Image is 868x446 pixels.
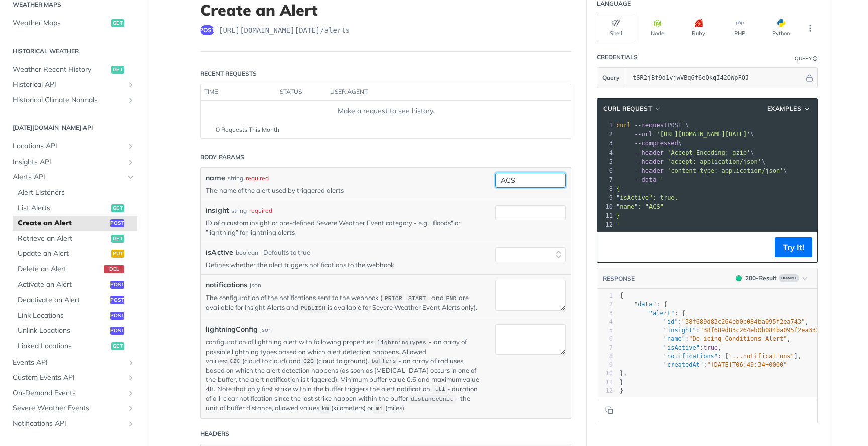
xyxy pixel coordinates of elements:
[597,14,635,42] button: Shell
[13,141,124,152] span: Locations API
[597,318,613,326] div: 4
[127,81,135,89] button: Show subpages for Historical API
[634,131,653,138] span: --url
[377,339,426,346] span: lightningTypes
[250,281,261,290] div: json
[206,293,480,313] p: The configuration of the notifications sent to the webhook ( , , and are available for Insight Al...
[616,149,754,156] span: \
[104,265,124,273] span: del
[620,318,809,325] span: : ,
[597,148,614,157] div: 4
[13,323,137,338] a: Unlink Locationspost
[649,310,675,317] span: "alert"
[720,14,759,42] button: PHP
[206,205,229,216] label: insight
[597,361,613,369] div: 9
[13,95,124,105] span: Historical Climate Normals
[301,305,325,312] span: PUBLISH
[8,155,137,170] a: Insights APIShow subpages for Insights API
[664,361,703,368] span: "createdAt"
[371,358,396,365] span: buffers
[667,149,750,156] span: 'Accept-Encoding: gzip'
[616,185,620,192] span: {
[111,235,124,243] span: get
[127,142,135,151] button: Show subpages for Locations API
[634,149,664,156] span: --header
[206,324,258,335] label: lightningConfig
[201,84,276,100] th: time
[597,220,614,229] div: 12
[602,274,635,284] button: RESPONSE
[18,249,108,259] span: Update an Alert
[8,62,137,77] a: Weather Recent Historyget
[597,166,614,175] div: 6
[803,21,818,36] button: More Languages
[206,247,233,258] label: isActive
[385,295,402,302] span: PRIOR
[127,96,135,104] button: Show subpages for Historical Climate Normals
[446,295,457,302] span: END
[667,158,762,165] span: 'accept: application/json'
[620,292,623,299] span: {
[729,353,794,360] span: "...notifications"
[206,173,225,183] label: name
[263,248,310,258] div: Defaults to true
[597,300,613,309] div: 2
[206,260,480,269] p: Defines whether the alert triggers notifications to the webhook
[13,308,137,323] a: Link Locationspost
[597,211,614,220] div: 11
[303,358,314,365] span: C2G
[206,280,247,290] label: notifications
[246,174,269,183] div: required
[703,344,718,351] span: true
[8,77,137,92] a: Historical APIShow subpages for Historical API
[616,122,631,129] span: curl
[616,212,620,219] span: }
[767,104,802,113] span: Examples
[597,326,613,335] div: 5
[616,140,682,147] span: \
[13,339,137,354] a: Linked Locationsget
[205,106,567,116] div: Make a request to see history.
[13,18,108,28] span: Weather Maps
[634,167,664,174] span: --header
[376,405,383,412] span: mi
[779,274,799,282] span: Example
[664,327,696,334] span: "insight"
[616,203,664,210] span: "name": "ACS"
[603,104,652,113] span: cURL Request
[110,327,124,335] span: post
[127,374,135,382] button: Show subpages for Custom Events API
[231,206,247,215] div: string
[597,130,614,139] div: 2
[8,47,137,56] h2: Historical Weather
[745,274,777,283] div: 200 - Result
[8,386,137,401] a: On-Demand EventsShow subpages for On-Demand Events
[679,14,718,42] button: Ruby
[111,66,124,74] span: get
[634,122,667,129] span: --request
[200,69,257,78] div: Recent Requests
[597,344,613,352] div: 7
[216,125,279,134] span: 0 Requests This Month
[411,396,453,403] span: distanceUnit
[689,335,787,342] span: "De-icing Conditions Alert"
[634,176,656,183] span: --data
[13,185,137,200] a: Alert Listeners
[795,55,812,62] div: Query
[111,342,124,350] span: get
[13,157,124,167] span: Insights API
[200,25,214,35] span: post
[13,419,124,429] span: Notifications API
[775,237,812,257] button: Try It!
[620,327,827,334] span: : ,
[638,14,677,42] button: Node
[127,359,135,367] button: Show subpages for Events API
[597,53,638,62] div: Credentials
[806,24,815,33] svg: More ellipsis
[620,344,721,351] span: : ,
[111,19,124,27] span: get
[664,344,700,351] span: "isActive"
[620,301,667,308] span: : {
[620,387,623,394] span: }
